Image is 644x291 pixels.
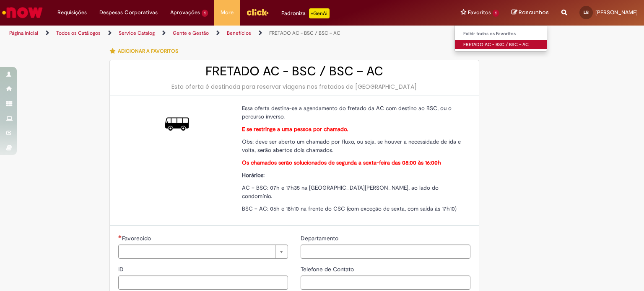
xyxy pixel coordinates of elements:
span: Obs: deve ser aberto um chamado por fluxo, ou seja, se houver a necessidade de ida e volta, serão... [242,138,461,154]
a: Todos os Catálogos [56,30,101,36]
strong: Os chamados serão solucionados de segunda a sexta-feira das 08:00 às 16:00h [242,159,441,166]
input: Departamento [301,245,470,259]
a: Benefícios [227,30,251,36]
ul: Favoritos [454,25,547,52]
a: Exibir todos os Favoritos [455,29,547,39]
span: Rascunhos [519,8,549,16]
span: Adicionar a Favoritos [118,48,178,54]
span: Aprovações [170,8,200,17]
span: More [221,8,234,17]
input: Telefone de Contato [301,276,470,290]
span: BSC – AC: 06h e 18h10 na frente do CSC (com exceção de sexta, com saída às 17h10) [242,205,457,212]
span: Despesas Corporativas [99,8,158,17]
span: Departamento [301,234,340,242]
a: FRETADO AC - BSC / BSC – AC [455,40,547,49]
span: [PERSON_NAME] [595,9,638,16]
span: ID [118,265,125,273]
span: Telefone de Contato [301,265,356,273]
span: Necessários - Favorecido [122,234,153,242]
a: Limpar campo Favorecido [118,245,288,259]
button: Adicionar a Favoritos [109,42,183,60]
span: 1 [202,10,208,17]
span: Requisições [57,8,87,17]
strong: E se restringe a uma pessoa por chamado. [242,126,348,133]
div: Padroniza [281,8,330,18]
a: Rascunhos [512,9,549,17]
a: Service Catalog [119,30,155,36]
strong: Horários: [242,172,265,179]
a: Página inicial [9,30,38,36]
img: ServiceNow [1,4,44,21]
span: AC – BSC: 07h e 17h35 na [GEOGRAPHIC_DATA][PERSON_NAME], ao lado do condomínio. [242,184,439,200]
ul: Trilhas de página [6,26,423,41]
div: Esta oferta é destinada para reservar viagens nos fretados de [GEOGRAPHIC_DATA] [118,82,470,91]
span: Favoritos [468,8,491,17]
span: 1 [493,10,499,17]
p: +GenAi [309,8,330,18]
input: ID [118,276,288,290]
a: Gente e Gestão [173,30,209,36]
span: LB [584,10,589,15]
a: FRETADO AC - BSC / BSC – AC [269,30,340,36]
span: Necessários [118,235,122,238]
h2: FRETADO AC - BSC / BSC – AC [118,64,470,78]
img: FRETADO AC - BSC / BSC – AC [165,112,189,136]
img: click_logo_yellow_360x200.png [246,6,269,18]
span: Essa oferta destina-se a agendamento do fretado da AC com destino ao BSC, ou o percurso inverso. [242,105,452,120]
